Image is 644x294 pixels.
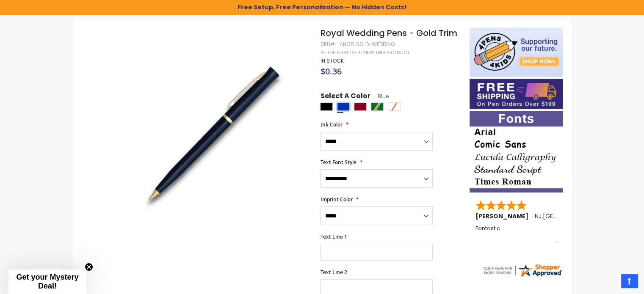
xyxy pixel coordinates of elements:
[320,27,457,39] span: Royal Wedding Pens - Gold Trim
[320,196,352,203] span: Imprint Color
[531,212,605,220] span: - ,
[475,212,531,220] span: [PERSON_NAME]
[470,79,563,109] img: Free shipping on orders over $199
[482,272,563,280] a: 4pens.com certificate URL
[320,57,343,64] span: In stock
[320,49,409,56] a: Be the first to review this product
[320,91,370,103] span: Select A Color
[470,27,563,77] img: 4pens 4 kids
[320,66,341,77] span: $0.36
[339,41,395,48] div: AngelGold-wedding
[482,263,563,278] img: 4pens.com widget logo
[320,58,343,64] div: Availability
[320,233,347,240] span: Text Line 1
[85,263,93,271] button: Close teaser
[337,102,350,111] div: Blue
[574,271,644,294] iframe: Google Customer Reviews
[16,273,78,290] span: Get your Mystery Deal!
[320,41,336,48] strong: SKU
[354,102,367,111] div: Burgundy
[475,225,558,244] div: Fantastic
[320,269,347,276] span: Text Line 2
[320,159,356,166] span: Text Font Style
[8,269,86,294] div: Get your Mystery Deal!Close teaser
[470,111,563,192] img: font-personalization-examples
[535,212,542,220] span: NJ
[370,93,388,100] span: Blue
[543,212,605,220] span: [GEOGRAPHIC_DATA]
[115,40,309,233] img: angel_gold_side_blue_2.jpg
[320,121,342,128] span: Ink Color
[320,102,333,111] div: Black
